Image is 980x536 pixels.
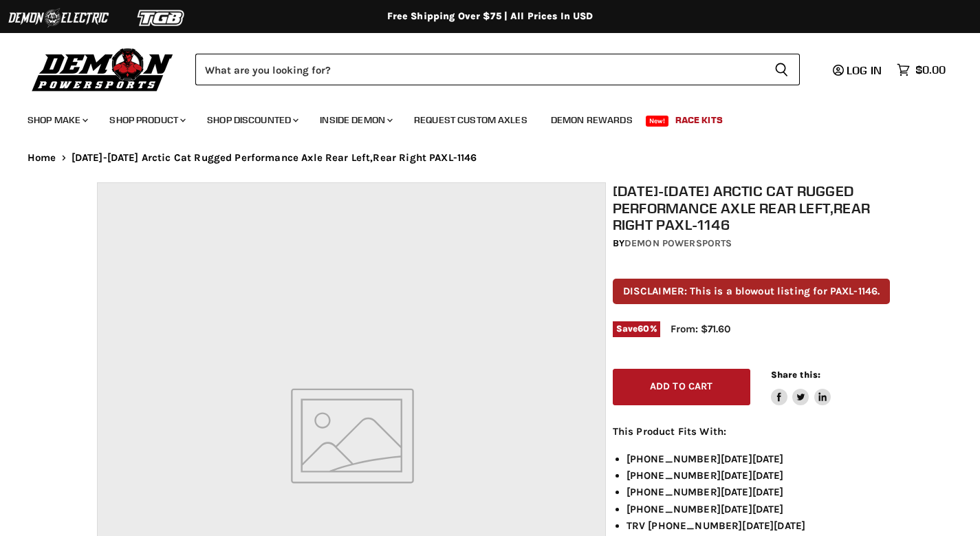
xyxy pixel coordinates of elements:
a: Demon Powersports [624,237,732,249]
aside: Share this: [771,369,831,405]
a: $0.00 [890,60,952,80]
img: Demon Electric Logo 2 [7,5,110,31]
button: Add to cart [613,369,750,405]
span: Log in [847,63,882,77]
img: TGB Logo 2 [110,5,213,31]
button: Search [763,54,800,85]
p: DISCLAIMER: This is a blowout listing for PAXL-1146. [613,279,891,304]
div: by [613,236,891,251]
a: Shop Discounted [197,106,307,134]
span: $0.00 [915,63,946,76]
h1: [DATE]-[DATE] Arctic Cat Rugged Performance Axle Rear Left,Rear Right PAXL-1146 [613,182,891,233]
a: Inside Demon [309,106,401,134]
a: Home [28,152,56,164]
li: [PHONE_NUMBER][DATE][DATE] [627,484,891,500]
li: [PHONE_NUMBER][DATE][DATE] [627,451,891,467]
input: Search [195,54,763,85]
a: Request Custom Axles [404,106,538,134]
span: Save % [613,321,660,336]
ul: Main menu [17,100,942,134]
li: [PHONE_NUMBER][DATE][DATE] [627,467,891,484]
li: TRV [PHONE_NUMBER][DATE][DATE] [627,517,891,534]
li: [PHONE_NUMBER][DATE][DATE] [627,501,891,517]
p: This Product Fits With: [613,423,891,440]
span: Add to cart [650,380,713,392]
a: Shop Make [17,106,96,134]
a: Log in [827,64,890,76]
span: [DATE]-[DATE] Arctic Cat Rugged Performance Axle Rear Left,Rear Right PAXL-1146 [72,152,477,164]
img: Demon Powersports [28,45,178,94]
span: 60 [638,323,649,334]
a: Race Kits [665,106,733,134]
span: Share this: [771,369,820,380]
span: From: $71.60 [671,323,730,335]
a: Demon Rewards [541,106,643,134]
a: Shop Product [99,106,194,134]
span: New! [646,116,669,127]
form: Product [195,54,800,85]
